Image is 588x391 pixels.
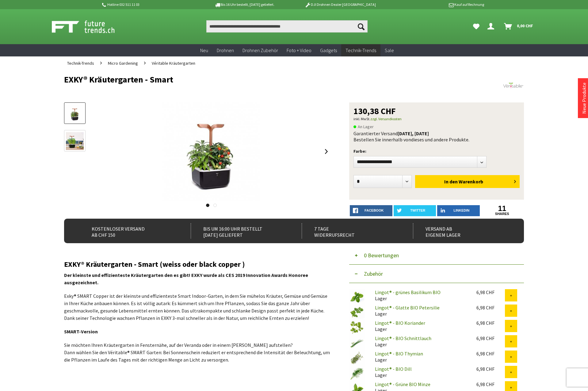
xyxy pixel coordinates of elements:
span: Drohnen Zubehör [242,47,278,53]
span: Micro Gardening [108,60,138,66]
strong: SMART-Version [64,328,98,335]
a: Hi, Serdar - Dein Konto [485,20,499,33]
a: Technik-Trends [341,44,380,57]
a: Meine Favoriten [470,20,483,33]
a: shares [481,212,524,216]
span: 130,38 CHF [353,107,396,115]
button: In den Warenkorb [415,175,520,188]
img: Lingot® - Glatte BIO Petersilie [349,305,365,320]
span: Sale [385,47,394,53]
h2: EXKY® Kräutergarten - Smart (weiss oder black copper ) [64,260,331,268]
h1: EXKY® Kräutergarten - Smart [64,75,432,84]
div: Garantierter Versand Bestellen Sie innerhalb von dieses und andere Produkte. [353,130,520,143]
img: Shop Futuretrends - zur Startseite wechseln [52,19,128,34]
span: facebook [365,209,384,212]
b: [DATE], [DATE] [398,130,429,136]
a: Lingot® - BIO Koriander [375,320,425,326]
a: twitter [394,205,436,216]
span: Gadgets [320,47,337,53]
a: Sale [380,44,398,57]
a: Véritable Kräutergarten [149,56,198,70]
div: Lager [370,366,472,378]
div: Bis um 16:00 Uhr bestellt [DATE] geliefert [191,223,288,239]
p: Farbe: [353,148,520,155]
a: Technik-Trends [64,56,97,70]
p: inkl. MwSt. [353,115,520,123]
p: Bis 16 Uhr bestellt, [DATE] geliefert. [197,1,292,8]
a: Drohnen Zubehör [238,44,282,57]
span: Foto + Video [287,47,311,53]
div: 6,98 CHF [476,305,505,311]
a: Warenkorb [502,20,536,33]
span: LinkedIn [453,209,469,212]
img: Lingot® - BIO Koriander [349,320,365,335]
span: 0,00 CHF [517,21,533,31]
a: Drohnen [212,44,238,57]
a: Lingot® - Glatte BIO Petersilie [375,305,440,311]
p: Sie möchten Ihren Kräutergarten in Fensternähe, auf der Veranda oder in einem [PERSON_NAME] aufst... [64,341,331,363]
a: 11 [481,205,524,212]
span: Neu [200,47,208,53]
img: Vorschau: EXKY® Kräutergarten - Smart [66,105,84,122]
span: twitter [410,209,425,212]
div: 6,98 CHF [476,366,505,372]
a: Neue Produkte [581,82,587,114]
a: facebook [350,205,392,216]
div: 6,98 CHF [476,351,505,357]
div: 6,98 CHF [476,335,505,341]
a: Lingot® - BIO Schnittlauch [375,335,431,341]
a: zzgl. Versandkosten [370,117,402,121]
img: Lingot® - BIO Dill [349,366,365,381]
button: 0 Bewertungen [349,246,524,265]
a: Foto + Video [282,44,316,57]
p: Hotline 032 511 11 03 [101,1,197,8]
a: LinkedIn [437,205,480,216]
div: Versand ab eigenem Lager [413,223,511,239]
a: Gadgets [316,44,341,57]
button: Suchen [355,20,368,33]
a: Lingot® - BIO Thymian [375,351,423,357]
a: Lingot® - grünes Basilikum BIO [375,289,441,295]
div: Lager [370,305,472,317]
a: Lingot® - Grüne BIO Minze [375,381,430,387]
a: Micro Gardening [105,56,141,70]
div: Lager [370,289,472,301]
div: 6,98 CHF [476,320,505,326]
input: Produkt, Marke, Kategorie, EAN, Artikelnummer… [206,20,368,33]
span: Exky® SMART Copper ist der kleinste und effizienteste Smart Indoor-Garten, in dem Sie mühelos Krä... [64,293,327,321]
div: Lager [370,351,472,363]
strong: Der kleinste und effizienteste Kräutergarten den es gibt! EXKY wurde als CES 2019 Innovation Awar... [64,272,308,286]
div: Kostenloser Versand ab CHF 150 [79,223,177,239]
span: Technik-Trends [67,60,94,66]
img: Lingot® - grünes Basilikum BIO [349,289,365,305]
img: Lingot® - BIO Thymian [349,351,365,366]
p: Kauf auf Rechnung [388,1,484,8]
div: 6,98 CHF [476,381,505,387]
a: Lingot® - BIO Dill [375,366,412,372]
img: Véritable® [502,75,524,96]
span: Drohnen [217,47,234,53]
div: 6,98 CHF [476,289,505,295]
img: Lingot® - BIO Schnittlauch [349,335,365,351]
a: Neu [196,44,212,57]
span: Technik-Trends [346,47,376,53]
p: DJI Drohnen Dealer [GEOGRAPHIC_DATA] [292,1,388,8]
div: Lager [370,320,472,332]
span: Warenkorb [459,178,483,185]
img: EXKY® Kräutergarten - Smart [162,102,260,201]
button: Zubehör [349,265,524,283]
span: Véritable Kräutergarten [152,60,195,66]
span: In den [444,178,458,185]
span: An Lager [353,123,374,130]
div: 7 Tage Widerrufsrecht [302,223,399,239]
div: Lager [370,335,472,347]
